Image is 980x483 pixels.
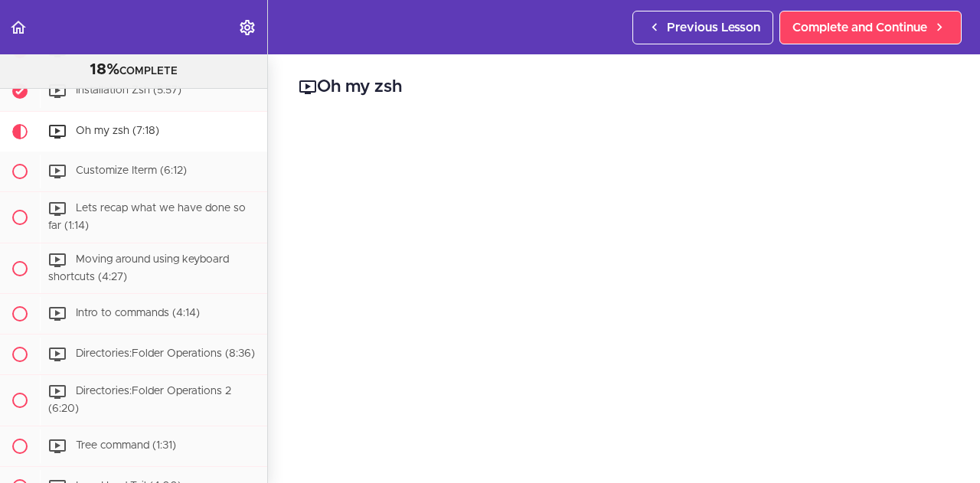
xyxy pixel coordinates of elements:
span: Customize Iterm (6:12) [76,165,187,176]
span: 18% [90,62,119,77]
span: Installation Zsh (5:57) [76,85,181,96]
span: Oh my zsh (7:18) [76,126,159,136]
span: Intro to commands (4:14) [76,308,200,319]
svg: Back to course curriculum [9,18,28,37]
div: COMPLETE [19,60,248,80]
h2: Oh my zsh [299,74,949,100]
span: Moving around using keyboard shortcuts (4:27) [48,254,229,282]
a: Complete and Continue [779,11,962,44]
a: Previous Lesson [632,11,773,44]
span: Directories:Folder Operations (8:36) [76,349,255,360]
span: Tree command (1:31) [76,440,176,451]
span: Previous Lesson [667,18,760,37]
span: Complete and Continue [792,18,927,37]
svg: Settings Menu [238,18,256,37]
span: Lets recap what we have done so far (1:14) [48,203,246,231]
span: Directories:Folder Operations 2 (6:20) [48,387,231,415]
